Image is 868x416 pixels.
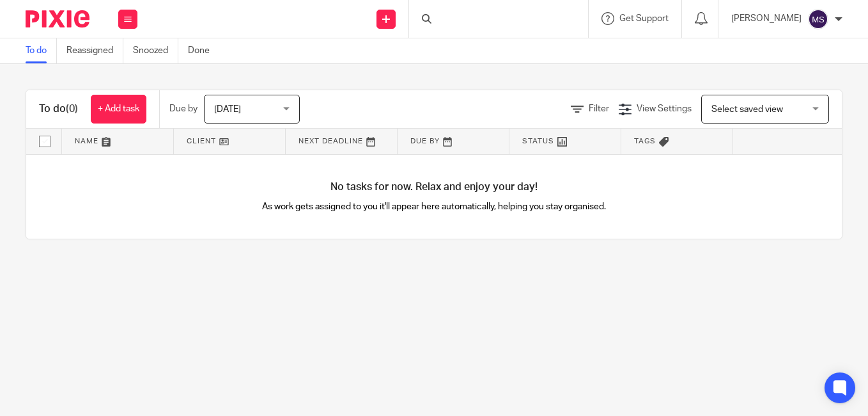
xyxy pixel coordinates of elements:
[133,38,178,63] a: Snoozed
[66,104,78,114] span: (0)
[169,102,198,115] p: Due by
[731,12,802,25] p: [PERSON_NAME]
[634,138,656,145] span: Tags
[66,38,123,63] a: Reassigned
[91,95,146,124] a: + Add task
[589,104,609,113] span: Filter
[26,180,842,194] h4: No tasks for now. Relax and enjoy your day!
[711,105,783,114] span: Select saved view
[39,102,78,116] h1: To do
[808,9,828,29] img: svg%3E
[214,105,241,114] span: [DATE]
[26,38,57,63] a: To do
[637,104,692,113] span: View Settings
[26,10,89,28] img: Pixie
[188,38,219,63] a: Done
[619,14,669,23] span: Get Support
[230,200,638,213] p: As work gets assigned to you it'll appear here automatically, helping you stay organised.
